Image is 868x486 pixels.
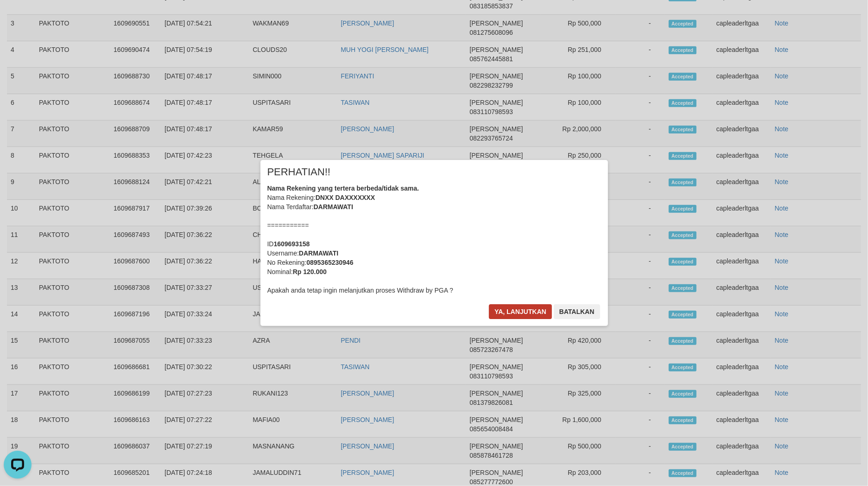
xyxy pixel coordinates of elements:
[293,268,327,275] b: Rp 120.000
[314,203,353,211] b: DARMAWATI
[554,304,600,319] button: Batalkan
[306,259,353,266] b: 0895365230946
[489,304,552,319] button: Ya, lanjutkan
[274,240,310,248] b: 1609693158
[267,167,331,177] span: PERHATIAN!!
[267,184,601,295] div: Nama Rekening: Nama Terdaftar: =========== ID Username: No Rekening: Nominal: Apakah anda tetap i...
[299,249,338,257] b: DARMAWATI
[316,194,375,201] b: DNXX DAXXXXXXX
[4,4,32,32] button: Open LiveChat chat widget
[267,185,419,192] b: Nama Rekening yang tertera berbeda/tidak sama.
